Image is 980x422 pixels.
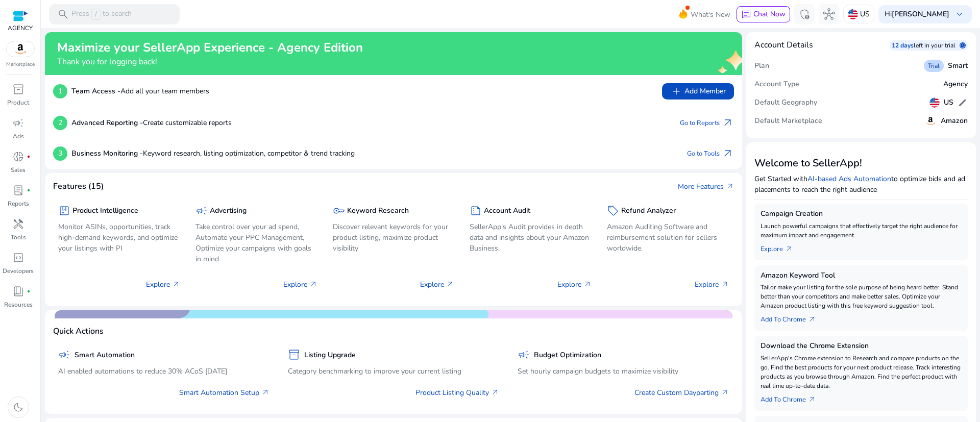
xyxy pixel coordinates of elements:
span: inventory_2 [12,83,24,95]
span: search [57,8,69,20]
span: package [58,205,70,217]
h5: Campaign Creation [761,210,962,218]
a: Explorearrow_outward [761,240,801,254]
h5: Smart Automation [75,351,135,360]
span: arrow_outward [726,182,734,190]
span: book_4 [12,285,24,297]
span: campaign [518,349,530,361]
h5: Smart [948,62,968,70]
span: fiber_manual_record [27,289,31,293]
h5: Default Geography [754,98,817,107]
a: Add To Chrome [761,310,824,325]
h5: Amazon Keyword Tool [761,271,962,280]
h5: Download the Chrome Extension [761,342,962,351]
h5: Account Type [754,80,799,89]
h5: Product Intelligence [72,207,138,215]
span: arrow_outward [583,280,592,288]
p: Product [7,98,29,107]
span: arrow_outward [722,117,734,129]
p: Hi [885,11,949,18]
p: Ads [13,132,24,141]
p: Sales [11,165,26,175]
h5: Listing Upgrade [304,351,356,360]
a: Add To Chrome [761,390,824,405]
p: Resources [4,300,33,309]
h5: US [944,98,953,107]
h4: Thank you for logging back! [57,57,363,67]
b: [PERSON_NAME] [892,9,949,19]
p: Get Started with to optimize bids and ad placements to reach the right audience [754,173,968,195]
p: US [860,5,870,23]
span: arrow_outward [722,147,734,160]
p: Developers [3,266,34,276]
span: arrow_outward [808,315,816,324]
h3: Welcome to SellerApp! [754,157,968,169]
h5: Keyword Research [347,207,409,215]
span: hub [823,8,835,20]
a: Smart Automation Setup [179,387,269,398]
p: SellerApp's Audit provides in depth data and insights about your Amazon Business. [470,221,592,254]
p: AGENCY [8,23,33,33]
span: chat [741,10,751,20]
img: amazon.svg [7,41,34,57]
p: Tailor make your listing for the sole purpose of being heard better. Stand better than your compe... [761,283,962,310]
h4: Quick Actions [53,327,104,336]
span: Trial [928,62,940,70]
button: hub [819,4,839,24]
h5: Advertising [210,207,247,215]
span: schedule [960,42,966,48]
span: fiber_manual_record [27,188,31,192]
p: Explore [557,279,592,290]
a: Product Listing Quality [415,387,499,398]
span: donut_small [12,151,24,163]
span: dark_mode [12,401,24,413]
h5: Amazon [941,117,968,126]
p: Keyword research, listing optimization, competitor & trend tracking [71,148,355,159]
span: campaign [12,117,24,129]
p: Create customizable reports [71,117,232,128]
p: SellerApp's Chrome extension to Research and compare products on the go. Find the best products f... [761,354,962,390]
span: campaign [195,205,208,217]
p: 12 days [892,41,914,49]
p: 2 [53,116,67,130]
b: Business Monitoring - [71,148,143,158]
p: Press to search [71,9,132,20]
button: addAdd Member [662,83,734,100]
span: Chat Now [753,9,786,19]
p: Monitor ASINs, opportunities, track high-demand keywords, and optimize your listings with PI [58,221,180,254]
p: Add all your team members [71,86,209,96]
span: arrow_outward [721,388,729,396]
span: arrow_outward [309,280,317,288]
p: Launch powerful campaigns that effectively target the right audience for maximum impact and engag... [761,221,962,240]
span: lab_profile [12,184,24,196]
span: keyboard_arrow_down [953,8,966,20]
span: handyman [12,218,24,230]
span: arrow_outward [721,280,729,288]
p: Discover relevant keywords for your product listing, maximize product visibility [333,221,455,254]
span: summarize [470,205,482,217]
a: Go to Toolsarrow_outward [687,146,734,161]
span: inventory_2 [288,349,300,361]
p: Reports [8,199,29,208]
b: Team Access - [71,86,120,96]
h5: Refund Analyzer [621,207,676,215]
p: AI enabled automations to reduce 30% ACoS [DATE] [58,366,269,377]
p: 1 [53,84,67,98]
a: Create Custom Dayparting [634,387,729,398]
h4: Account Details [754,40,813,50]
h5: Agency [943,80,968,89]
p: Explore [146,279,180,290]
b: Advanced Reporting - [71,118,143,128]
h2: Maximize your SellerApp Experience - Agency Edition [57,40,363,55]
p: Explore [420,279,454,290]
p: left in your trial [914,41,960,49]
p: Set hourly campaign budgets to maximize visibility [518,366,729,377]
button: admin_panel_settings [794,4,815,24]
span: arrow_outward [491,388,499,396]
a: More Featuresarrow_outward [678,181,734,192]
img: us.svg [848,9,858,19]
a: AI-based Ads Automation [807,174,891,184]
span: What's New [691,6,730,23]
a: Go to Reportsarrow_outward [680,116,734,130]
span: Add Member [670,85,726,97]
